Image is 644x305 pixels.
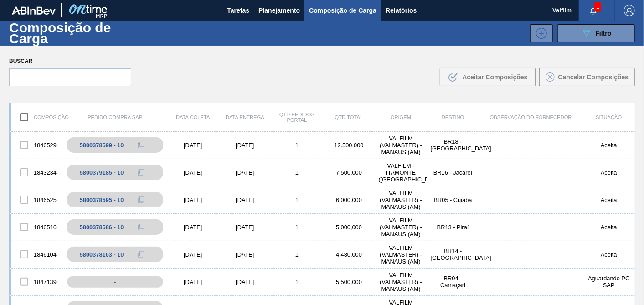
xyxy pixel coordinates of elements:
div: Aceita [583,224,635,231]
div: 7.500,000 [323,169,375,176]
div: 5.500,000 [323,279,375,285]
img: TNhmsLtSVTkK8tSr43FrP2fwEKptu5GPRR3wAAAABJRU5ErkJggg== [12,6,56,15]
div: Aceita [583,169,635,176]
div: [DATE] [167,142,219,149]
div: VALFILM (VALMASTER) - MANAUS (AM) [375,272,427,292]
div: 1846104 [11,245,63,264]
div: BR05 - Cuiabá [427,196,479,203]
div: 1846529 [11,135,63,155]
img: Logout [624,5,635,16]
span: Filtro [596,30,612,37]
div: 4.480,000 [323,251,375,258]
div: [DATE] [219,251,271,258]
div: 5.000,000 [323,224,375,231]
div: - [67,276,163,288]
div: Copiar [132,194,150,205]
div: BR18 - Pernambuco [427,138,479,152]
div: [DATE] [219,142,271,149]
h1: Composição de Carga [9,22,150,43]
div: Data entrega [219,114,271,120]
div: 1846516 [11,217,63,237]
div: 5800378595 - 10 [80,196,124,203]
div: BR14 - Curitibana [427,248,479,261]
div: BR16 - Jacareí [427,169,479,176]
button: Cancelar Composições [539,68,635,86]
span: Composição de Carga [309,5,376,16]
div: Copiar [132,140,150,150]
div: VALFILM (VALMASTER) - MANAUS (AM) [375,244,427,265]
div: 1846525 [11,190,63,209]
div: 5800379185 - 10 [80,169,124,176]
div: 1 [271,251,323,258]
button: Aceitar Composições [440,68,536,86]
div: BR13 - Piraí [427,224,479,231]
div: VALFILM - ITAMONTE (MG) [375,162,427,183]
div: 1843234 [11,163,63,182]
span: Planejamento [258,5,300,16]
div: 1 [271,169,323,176]
div: Data coleta [167,114,219,120]
div: Pedido Compra SAP [63,114,167,120]
div: 5800378163 - 10 [80,251,124,258]
div: Qtd Pedidos Portal [271,112,323,123]
div: [DATE] [167,251,219,258]
div: [DATE] [167,169,219,176]
div: Nova Composição [526,24,553,42]
div: Destino [427,114,479,120]
span: 1 [594,2,601,12]
div: [DATE] [219,169,271,176]
div: 1 [271,142,323,149]
div: Copiar [132,222,150,233]
div: Qtd Total [323,114,375,120]
span: Tarefas [227,5,249,16]
div: [DATE] [219,196,271,203]
div: Aguardando PC SAP [583,275,635,289]
div: [DATE] [219,279,271,285]
div: Copiar [132,167,150,178]
div: 1847139 [11,272,63,291]
div: 1 [271,196,323,203]
div: 1 [271,279,323,285]
div: VALFILM (VALMASTER) - MANAUS (AM) [375,190,427,210]
div: [DATE] [219,224,271,231]
div: Aceita [583,251,635,258]
button: Filtro [557,24,635,42]
button: Notificações [579,4,608,17]
div: Composição [11,108,63,127]
label: Buscar [9,55,131,68]
div: VALFILM (VALMASTER) - MANAUS (AM) [375,217,427,238]
div: 5800378586 - 10 [80,224,124,231]
div: Copiar [132,249,150,260]
div: 6.000,000 [323,196,375,203]
span: Aceitar Composições [462,73,527,81]
div: Aceita [583,196,635,203]
div: VALFILM (VALMASTER) - MANAUS (AM) [375,135,427,155]
div: [DATE] [167,196,219,203]
div: 5800378599 - 10 [80,142,124,149]
div: BR04 - Camaçari [427,275,479,289]
div: 12.500,000 [323,142,375,149]
span: Relatórios [386,5,417,16]
div: [DATE] [167,279,219,285]
div: 1 [271,224,323,231]
span: Cancelar Composições [558,73,629,81]
div: Observação do Fornecedor [479,114,583,120]
div: Aceita [583,142,635,149]
div: [DATE] [167,224,219,231]
div: Situação [583,114,635,120]
div: Origem [375,114,427,120]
